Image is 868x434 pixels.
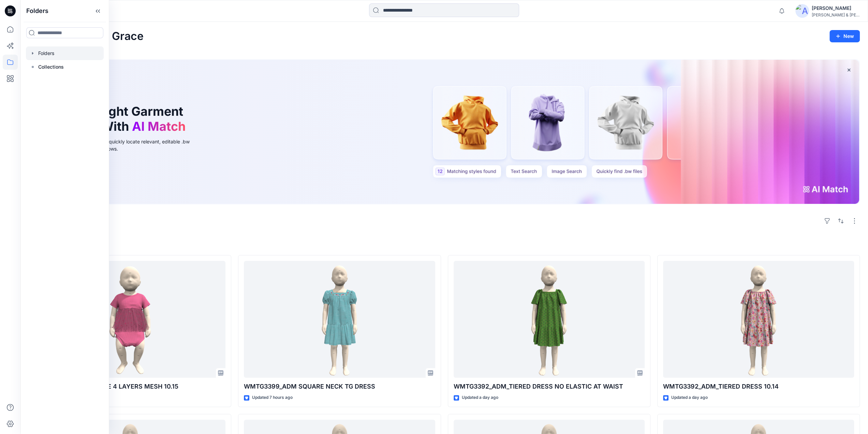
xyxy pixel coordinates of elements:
div: [PERSON_NAME] [812,4,859,12]
p: Collections [38,63,64,71]
p: WMTG3399_ADM SQUARE NECK TG DRESS [244,382,435,391]
p: WMBG3407_ADM ONESIE 4 LAYERS MESH 10.15 [34,382,225,391]
h4: Styles [29,240,860,248]
div: [PERSON_NAME] & [PERSON_NAME] [812,12,859,17]
p: Updated a day ago [462,394,498,401]
button: New [829,30,860,42]
a: WMTG3392_ADM_TIERED DRESS 10.14 [663,261,854,378]
p: Updated 7 hours ago [252,394,293,401]
a: WMTG3399_ADM SQUARE NECK TG DRESS [244,261,435,378]
img: avatar [795,4,809,18]
p: Updated a day ago [671,394,708,401]
div: Use text or image search to quickly locate relevant, editable .bw files for faster design workflows. [46,138,199,152]
span: AI Match [132,119,186,134]
p: WMTG3392_ADM_TIERED DRESS 10.14 [663,382,854,391]
h1: Find the Right Garment Instantly With [46,104,189,134]
p: WMTG3392_ADM_TIERED DRESS NO ELASTIC AT WAIST [454,382,645,391]
a: WMTG3392_ADM_TIERED DRESS NO ELASTIC AT WAIST [454,261,645,378]
a: WMBG3407_ADM ONESIE 4 LAYERS MESH 10.15 [34,261,225,378]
